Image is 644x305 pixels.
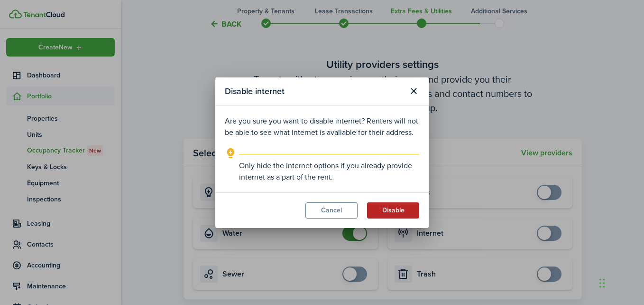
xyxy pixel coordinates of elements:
[599,269,605,297] div: Drag
[597,259,644,305] iframe: Chat Widget
[225,82,403,101] modal-title: Disable internet
[405,83,422,99] button: Close modal
[305,202,358,219] button: Cancel
[225,115,419,138] p: Are you sure you want to disable internet? Renters will not be able to see what internet is avail...
[239,160,419,183] explanation-description: Only hide the internet options if you already provide internet as a part of the rent.
[367,202,419,219] button: Disable
[225,148,237,159] i: outline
